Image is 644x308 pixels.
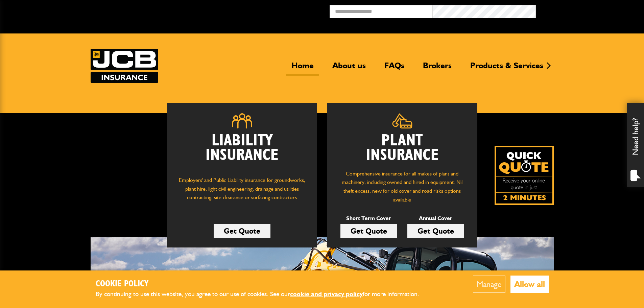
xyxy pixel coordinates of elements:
img: JCB Insurance Services logo [91,49,158,83]
div: Need help? [627,103,644,187]
a: Brokers [418,61,457,76]
a: Get Quote [407,224,464,238]
button: Broker Login [536,5,639,16]
button: Manage [473,276,505,293]
a: Get Quote [340,224,397,238]
a: Home [286,61,319,76]
h2: Liability Insurance [177,134,307,169]
img: Quick Quote [495,146,554,205]
button: Allow all [510,276,549,293]
a: Products & Services [465,61,548,76]
a: About us [327,61,371,76]
p: By continuing to use this website, you agree to our use of cookies. See our for more information. [96,289,430,300]
p: Comprehensive insurance for all makes of plant and machinery, including owned and hired in equipm... [337,169,467,204]
h2: Plant Insurance [337,134,467,163]
a: cookie and privacy policy [290,290,363,298]
a: JCB Insurance Services [91,49,158,83]
h2: Cookie Policy [96,279,430,289]
a: Get your insurance quote isn just 2-minutes [495,146,554,205]
p: Short Term Cover [340,214,397,223]
a: Get Quote [214,224,270,238]
p: Employers' and Public Liability insurance for groundworks, plant hire, light civil engineering, d... [177,176,307,208]
p: Annual Cover [407,214,464,223]
a: FAQs [379,61,409,76]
